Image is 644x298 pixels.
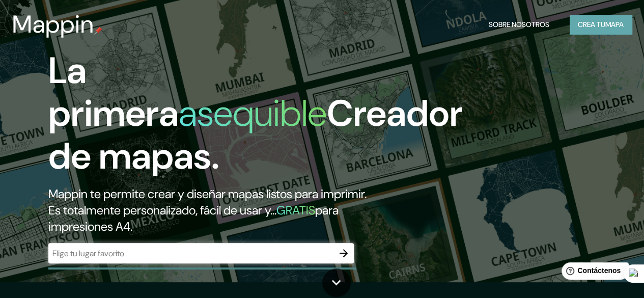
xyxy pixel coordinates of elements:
font: mapa [605,20,624,29]
img: pin de mapeo [94,26,102,35]
button: Sobre nosotros [485,15,553,34]
font: Sobre nosotros [489,20,549,29]
font: para impresiones A4. [48,202,339,234]
font: Mappin [12,8,94,40]
font: Es totalmente personalizado, fácil de usar y... [48,202,276,218]
font: GRATIS [276,202,315,218]
button: Crea tumapa [570,15,632,34]
font: Crea tu [578,20,605,29]
font: La primera [48,47,179,137]
iframe: Lanzador de widgets de ayuda [553,258,633,287]
font: Mappin te permite crear y diseñar mapas listos para imprimir. [48,186,367,202]
font: Creador de mapas. [48,90,463,180]
font: asequible [179,90,327,137]
input: Elige tu lugar favorito [48,248,333,259]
